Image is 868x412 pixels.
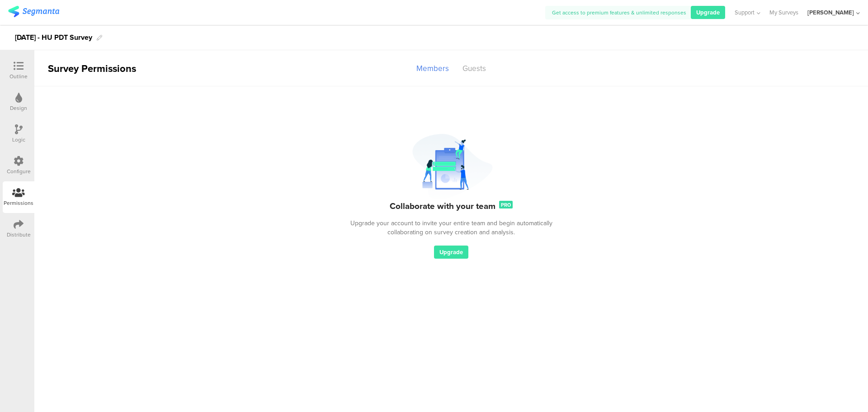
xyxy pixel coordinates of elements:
[501,201,511,208] span: PRO
[15,30,92,45] div: [DATE] - HU PDT Survey
[34,61,138,76] div: Survey Permissions
[4,199,33,207] div: Permissions
[390,199,495,213] span: Collaborate with your team
[9,72,28,81] div: Outline
[735,8,755,17] span: Support
[439,248,463,256] span: Upgrade
[552,9,686,17] span: Get access to premium features & unlimited responses
[12,136,25,144] div: Logic
[8,6,59,17] img: segmanta logo
[340,219,562,237] div: Upgrade your account to invite your entire team and begin automatically collaborating on survey c...
[7,167,31,175] div: Configure
[456,61,493,76] div: Guests
[696,8,720,17] span: Upgrade
[7,231,31,239] div: Distribute
[807,8,854,17] div: [PERSON_NAME]
[394,132,508,199] img: 7350ac5dbcd258290e21045109766096.svg
[10,104,27,112] div: Design
[410,61,456,76] div: Members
